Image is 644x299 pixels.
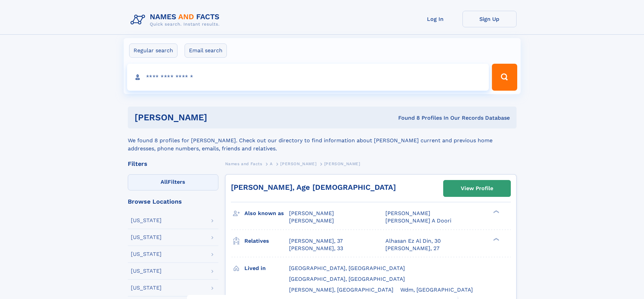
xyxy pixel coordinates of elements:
[131,218,162,223] div: [US_STATE]
[231,183,396,191] a: [PERSON_NAME], Age [DEMOGRAPHIC_DATA]
[444,180,510,197] a: View Profile
[128,11,225,29] img: Logo Names and Facts
[280,159,316,168] a: [PERSON_NAME]
[128,161,218,167] div: Filters
[128,128,517,153] div: We found 8 profiles for [PERSON_NAME]. Check out our directory to find information about [PERSON_...
[303,114,510,122] div: Found 8 Profiles In Our Records Database
[225,159,262,168] a: Names and Facts
[128,199,218,205] div: Browse Locations
[289,210,334,216] span: [PERSON_NAME]
[461,181,493,196] div: View Profile
[385,210,430,216] span: [PERSON_NAME]
[129,43,177,58] label: Regular search
[280,161,316,166] span: [PERSON_NAME]
[244,235,289,247] h3: Relatives
[270,161,273,166] span: A
[289,237,343,245] a: [PERSON_NAME], 37
[289,276,405,282] span: [GEOGRAPHIC_DATA], [GEOGRAPHIC_DATA]
[408,11,462,27] a: Log In
[127,64,489,91] input: search input
[270,159,273,168] a: A
[289,265,405,271] span: [GEOGRAPHIC_DATA], [GEOGRAPHIC_DATA]
[385,245,439,252] a: [PERSON_NAME], 27
[492,237,500,241] div: ❯
[400,287,473,293] span: Wdm, [GEOGRAPHIC_DATA]
[244,263,289,274] h3: Lived in
[385,237,441,245] a: Alhasan Ez Al Din, 30
[161,179,168,185] span: All
[462,11,517,27] a: Sign Up
[135,113,303,122] h1: [PERSON_NAME]
[289,245,343,252] a: [PERSON_NAME], 33
[128,174,218,190] label: Filters
[131,251,162,257] div: [US_STATE]
[289,217,334,224] span: [PERSON_NAME]
[324,161,360,166] span: [PERSON_NAME]
[492,64,517,91] button: Search Button
[185,43,227,58] label: Email search
[131,268,162,274] div: [US_STATE]
[492,210,500,214] div: ❯
[289,287,393,293] span: [PERSON_NAME], [GEOGRAPHIC_DATA]
[385,217,451,224] span: [PERSON_NAME] A Doori
[244,208,289,219] h3: Also known as
[131,285,162,291] div: [US_STATE]
[131,235,162,240] div: [US_STATE]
